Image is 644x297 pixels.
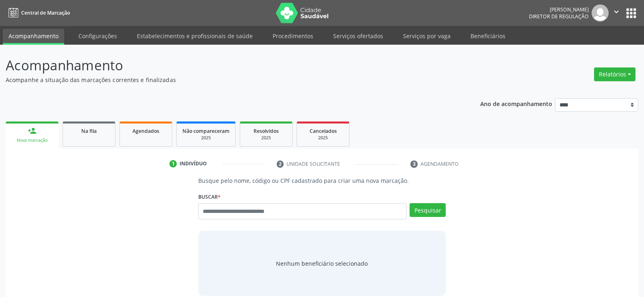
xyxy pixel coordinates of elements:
[612,7,621,16] i: 
[3,29,64,45] a: Acompanhamento
[303,135,343,141] div: 2025
[310,128,337,134] span: Cancelados
[28,126,37,135] div: person_add
[6,6,70,20] a: Central de Marcação
[592,4,609,22] img: img
[529,13,589,20] span: Diretor de regulação
[131,29,258,43] a: Estabelecimentos e profissionais de saúde
[11,137,53,143] div: Nova marcação
[246,135,286,141] div: 2025
[182,135,230,141] div: 2025
[397,29,456,43] a: Serviços por vaga
[6,55,449,76] p: Acompanhamento
[198,191,221,203] label: Buscar
[182,128,230,134] span: Não compareceram
[198,176,446,185] p: Busque pelo nome, código ou CPF cadastrado para criar uma nova marcação.
[73,29,123,43] a: Configurações
[465,29,511,43] a: Beneficiários
[132,128,159,134] span: Agendados
[180,160,207,167] div: Indivíduo
[6,76,449,84] p: Acompanhe a situação das marcações correntes e finalizadas
[624,6,638,20] button: apps
[594,67,635,81] button: Relatórios
[327,29,389,43] a: Serviços ofertados
[529,6,589,13] div: [PERSON_NAME]
[81,128,97,134] span: Na fila
[21,9,70,16] span: Central de Marcação
[254,128,279,134] span: Resolvidos
[609,4,624,22] button: 
[169,160,177,167] div: 1
[276,259,368,268] span: Nenhum beneficiário selecionado
[267,29,319,43] a: Procedimentos
[410,203,446,217] button: Pesquisar
[480,98,552,108] p: Ano de acompanhamento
